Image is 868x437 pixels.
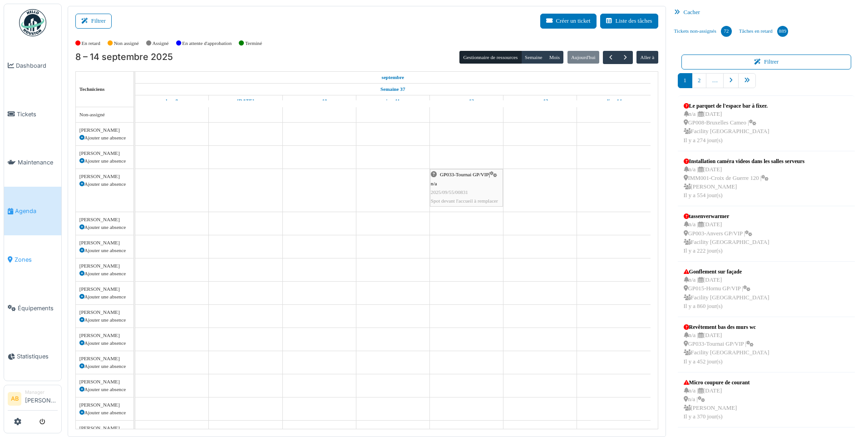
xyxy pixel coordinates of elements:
span: Tickets [17,110,58,119]
div: tassenverwarmer [684,212,769,220]
a: 10 septembre 2025 [309,95,330,107]
a: 8 septembre 2025 [380,72,407,83]
a: Tickets [4,90,61,139]
h2: 8 – 14 septembre 2025 [75,52,173,63]
div: Ajouter une absence [79,293,130,301]
button: Filtrer [75,14,112,29]
div: Ajouter une absence [79,316,130,324]
a: 12 septembre 2025 [457,95,477,107]
span: Agenda [15,207,58,215]
div: [PERSON_NAME] [79,378,130,386]
div: [PERSON_NAME] [79,173,130,180]
button: Filtrer [681,55,852,70]
a: Équipements [4,284,61,333]
button: Créer un ticket [540,14,597,29]
div: n/a | [DATE] GP008-Bruxelles Cameo | Facility [GEOGRAPHIC_DATA] Il y a 274 jour(s) [684,110,769,145]
div: Ajouter une absence [79,180,130,188]
div: [PERSON_NAME] [79,149,130,157]
li: [PERSON_NAME] [25,389,58,408]
div: [PERSON_NAME] [79,262,130,270]
div: Ajouter une absence [79,223,130,231]
div: [PERSON_NAME] [79,308,130,316]
a: Tickets non-assignés [671,19,735,44]
a: … [706,73,724,88]
li: AB [8,392,21,406]
div: n/a | [DATE] IMM001-Croix de Guerre 120 | [PERSON_NAME] Il y a 554 jour(s) [684,165,805,200]
button: Suivant [618,51,633,64]
img: Badge_color-CXgf-gQk.svg [19,9,46,36]
span: GP033-Tournai GP/VIP [440,172,489,177]
div: Ajouter une absence [79,339,130,347]
a: Le parquet de l'espace bar à fixer. n/a |[DATE] GP008-Bruxelles Cameo | Facility [GEOGRAPHIC_DATA... [681,99,772,147]
a: 14 septembre 2025 [603,95,624,107]
span: Statistiques [17,352,58,361]
a: Semaine 37 [378,84,407,95]
div: Installation caméra videos dans les salles serveurs [684,157,805,165]
div: Revêtement bas des murs wc [684,323,769,331]
label: En attente d'approbation [182,40,232,47]
a: AB Manager[PERSON_NAME] [8,389,58,411]
button: Gestionnaire de ressources [459,51,521,64]
div: 889 [777,26,788,37]
div: Ajouter une absence [79,134,130,142]
label: En retard [82,40,100,47]
div: n/a | [DATE] GP033-Tournai GP/VIP | Facility [GEOGRAPHIC_DATA] Il y a 452 jour(s) [684,331,769,366]
div: [PERSON_NAME] [79,424,130,432]
div: [PERSON_NAME] [79,285,130,293]
label: Non assigné [114,40,139,47]
div: Ajouter une absence [79,157,130,165]
a: 8 septembre 2025 [163,95,180,107]
button: Mois [546,51,564,64]
div: Le parquet de l'espace bar à fixer. [684,102,769,110]
button: Liste des tâches [600,14,658,29]
button: Aujourd'hui [567,51,599,64]
a: Revêtement bas des murs wc n/a |[DATE] GP033-Tournai GP/VIP | Facility [GEOGRAPHIC_DATA]Il y a 45... [681,321,772,368]
div: Ajouter une absence [79,386,130,393]
a: tassenverwarmer n/a |[DATE] GP003-Anvers GP/VIP | Facility [GEOGRAPHIC_DATA]Il y a 222 jour(s) [681,210,772,258]
a: 13 septembre 2025 [530,95,551,107]
a: Tâches en retard [735,19,792,44]
div: Ajouter une absence [79,363,130,370]
div: Ajouter une absence [79,409,130,417]
div: Non-assigné [79,111,130,119]
a: Statistiques [4,333,61,381]
label: Assigné [153,40,169,47]
div: [PERSON_NAME] [79,216,130,223]
div: [PERSON_NAME] [79,332,130,339]
a: Micro coupure de courant n/a |[DATE] n/a | [PERSON_NAME]Il y a 370 jour(s) [681,376,752,424]
span: Dashboard [16,61,58,70]
div: [PERSON_NAME] [79,401,130,409]
a: Installation caméra videos dans les salles serveurs n/a |[DATE] IMM001-Croix de Guerre 120 | [PER... [681,155,807,203]
div: n/a | [DATE] GP015-Hornu GP/VIP | Facility [GEOGRAPHIC_DATA] Il y a 860 jour(s) [684,276,769,311]
div: 72 [721,26,732,37]
button: Semaine [521,51,546,64]
a: 1 [678,73,692,88]
div: Ajouter une absence [79,270,130,278]
div: Ajouter une absence [79,247,130,254]
div: n/a | [DATE] GP003-Anvers GP/VIP | Facility [GEOGRAPHIC_DATA] Il y a 222 jour(s) [684,220,769,255]
div: Manager [25,389,58,396]
span: Équipements [18,304,58,313]
span: n/a [431,181,437,186]
a: Dashboard [4,41,61,90]
div: Cacher [671,6,863,19]
label: Terminé [245,40,262,47]
a: 9 septembre 2025 [235,95,256,107]
div: Micro coupure de courant [684,378,750,387]
a: Gonflement sur façade n/a |[DATE] GP015-Hornu GP/VIP | Facility [GEOGRAPHIC_DATA]Il y a 860 jour(s) [681,265,772,313]
span: Spot devant l'accueil à remplacer [431,198,498,204]
a: Agenda [4,187,61,235]
div: n/a | [DATE] n/a | [PERSON_NAME] Il y a 370 jour(s) [684,387,750,422]
div: [PERSON_NAME] [79,126,130,134]
span: Techniciens [79,86,105,92]
nav: pager [678,73,855,95]
span: Maintenance [18,158,58,167]
a: Zones [4,235,61,284]
a: Maintenance [4,139,61,187]
div: | [431,170,502,205]
div: [PERSON_NAME] [79,355,130,363]
button: Précédent [603,51,618,64]
span: 2025/09/55/00831 [431,189,468,195]
div: Gonflement sur façade [684,268,769,276]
